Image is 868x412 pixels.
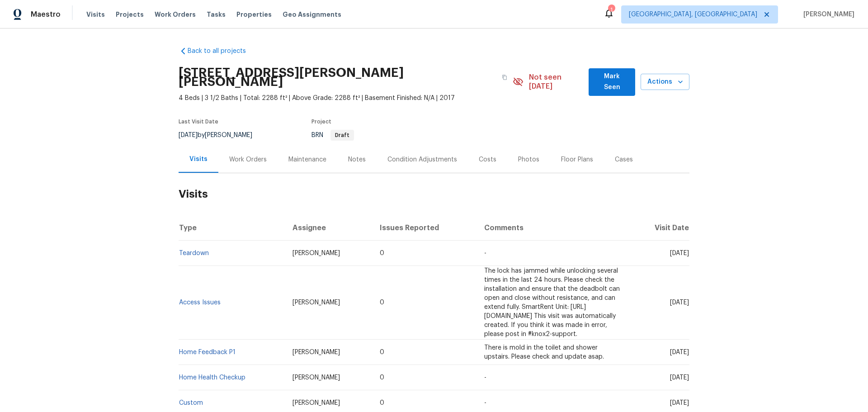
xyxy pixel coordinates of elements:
[479,155,496,164] div: Costs
[155,10,196,19] span: Work Orders
[615,155,633,164] div: Cases
[589,68,635,96] button: Mark Seen
[800,10,854,19] span: [PERSON_NAME]
[484,345,604,360] span: There is mold in the toilet and shower upstairs. Please check and update asap.
[179,349,236,355] a: Home Feedback P1
[484,400,486,406] span: -
[561,155,593,164] div: Floor Plans
[348,155,366,164] div: Notes
[630,215,689,241] th: Visit Date
[311,132,354,138] span: BRN
[31,10,61,19] span: Maestro
[179,374,245,381] a: Home Health Checkup
[380,349,384,355] span: 0
[179,299,221,306] a: Access Issues
[86,10,105,19] span: Visits
[189,155,208,164] div: Visits
[116,10,144,19] span: Projects
[179,47,265,56] a: Back to all projects
[179,130,263,141] div: by [PERSON_NAME]
[380,250,384,256] span: 0
[229,155,267,164] div: Work Orders
[496,69,513,85] button: Copy Address
[179,173,689,215] h2: Visits
[311,119,331,124] span: Project
[179,215,285,241] th: Type
[288,155,326,164] div: Maintenance
[285,215,373,241] th: Assignee
[380,299,384,306] span: 0
[236,10,272,19] span: Properties
[670,299,689,306] span: [DATE]
[292,250,340,256] span: [PERSON_NAME]
[641,74,689,90] button: Actions
[670,400,689,406] span: [DATE]
[380,374,384,381] span: 0
[484,268,620,337] span: The lock has jammed while unlocking several times in the last 24 hours. Please check the installa...
[179,119,218,124] span: Last Visit Date
[179,94,513,103] span: 4 Beds | 3 1/2 Baths | Total: 2288 ft² | Above Grade: 2288 ft² | Basement Finished: N/A | 2017
[380,400,384,406] span: 0
[518,155,539,164] div: Photos
[179,132,198,138] span: [DATE]
[207,11,226,18] span: Tasks
[648,76,682,88] span: Actions
[292,374,340,381] span: [PERSON_NAME]
[484,250,486,256] span: -
[477,215,630,241] th: Comments
[484,374,486,381] span: -
[670,374,689,381] span: [DATE]
[608,5,614,14] div: 1
[670,349,689,355] span: [DATE]
[529,73,584,91] span: Not seen [DATE]
[292,349,340,355] span: [PERSON_NAME]
[387,155,457,164] div: Condition Adjustments
[179,250,209,256] a: Teardown
[283,10,341,19] span: Geo Assignments
[670,250,689,256] span: [DATE]
[373,215,476,241] th: Issues Reported
[629,10,757,19] span: [GEOGRAPHIC_DATA], [GEOGRAPHIC_DATA]
[331,133,353,138] span: Draft
[179,400,203,406] a: Custom
[292,400,340,406] span: [PERSON_NAME]
[596,71,628,93] span: Mark Seen
[292,299,340,306] span: [PERSON_NAME]
[179,68,496,86] h2: [STREET_ADDRESS][PERSON_NAME][PERSON_NAME]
